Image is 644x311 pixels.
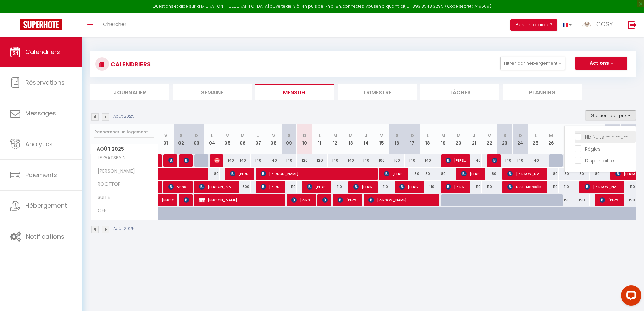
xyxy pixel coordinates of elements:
[184,154,189,167] span: [PERSON_NAME]
[26,232,64,241] span: Notifications
[365,132,367,139] abbr: J
[113,113,135,120] p: Août 2025
[559,194,574,206] div: 150
[528,124,544,154] th: 25
[98,13,132,37] a: Chercher
[25,48,60,56] span: Calendriers
[582,19,592,29] img: ...
[411,132,414,139] abbr: D
[94,126,154,138] input: Rechercher un logement...
[482,181,497,193] div: 110
[184,194,189,206] span: [PERSON_NAME]
[574,168,590,180] div: 80
[25,171,57,179] span: Paiements
[103,21,126,28] span: Chercher
[158,124,174,154] th: 01
[380,132,383,139] abbr: V
[374,124,389,154] th: 15
[261,167,375,180] span: [PERSON_NAME]
[507,180,544,193] span: N.A.B. Marcelis
[559,154,574,167] div: 140
[261,180,281,193] span: [PERSON_NAME]
[497,124,513,154] th: 23
[528,154,544,167] div: 140
[420,181,436,193] div: 110
[168,154,173,167] span: [PERSON_NAME]
[25,140,53,148] span: Analytics
[288,132,291,139] abbr: S
[575,57,627,70] button: Actions
[420,124,436,154] th: 18
[20,19,62,30] img: Super Booking
[585,180,621,193] span: [PERSON_NAME]
[543,168,559,180] div: 80
[376,3,404,9] a: en cliquant ici
[435,124,451,154] th: 19
[281,154,297,167] div: 140
[559,168,574,180] div: 80
[319,132,321,139] abbr: L
[590,168,605,180] div: 80
[328,124,343,154] th: 12
[512,124,528,154] th: 24
[405,154,420,167] div: 140
[543,181,559,193] div: 110
[457,132,461,139] abbr: M
[405,124,420,154] th: 17
[266,154,282,167] div: 140
[168,180,189,193] span: Anneke Slot
[374,154,389,167] div: 100
[343,124,359,154] th: 13
[180,132,183,139] abbr: S
[510,19,557,31] button: Besoin d'aide ?
[559,181,574,193] div: 110
[466,181,482,193] div: 110
[92,181,122,188] span: ROOFTOP
[500,57,565,70] button: Filtrer par hébergement
[353,180,374,193] span: [PERSON_NAME]
[577,13,621,37] a: ... COSY
[535,132,537,139] abbr: L
[338,84,417,100] li: Trimestre
[164,132,167,139] abbr: V
[549,132,553,139] abbr: M
[605,124,621,154] th: 30
[251,154,266,167] div: 140
[451,124,467,154] th: 20
[225,132,230,139] abbr: M
[466,154,482,167] div: 140
[620,124,636,154] th: 31
[446,154,466,167] span: [PERSON_NAME]
[620,194,636,206] div: 150
[482,168,497,180] div: 80
[255,84,334,100] li: Mensuel
[204,124,220,154] th: 04
[628,21,637,29] img: logout
[173,124,189,154] th: 02
[90,84,169,100] li: Journalier
[220,124,235,154] th: 05
[92,168,137,175] span: [PERSON_NAME]
[482,124,497,154] th: 22
[389,124,405,154] th: 16
[199,180,235,193] span: [PERSON_NAME]
[189,124,205,154] th: 03
[596,20,613,28] span: COSY
[230,167,251,180] span: [PERSON_NAME]
[574,194,590,206] div: 150
[92,194,117,201] span: SUITE
[235,124,251,154] th: 06
[199,194,282,206] span: [PERSON_NAME]
[92,207,117,215] span: OFF
[338,194,358,206] span: [PERSON_NAME]
[211,132,213,139] abbr: L
[307,180,328,193] span: [PERSON_NAME]
[427,132,429,139] abbr: L
[281,124,297,154] th: 09
[420,154,436,167] div: 140
[519,132,522,139] abbr: D
[113,226,135,232] p: Août 2025
[328,154,343,167] div: 140
[488,132,491,139] abbr: V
